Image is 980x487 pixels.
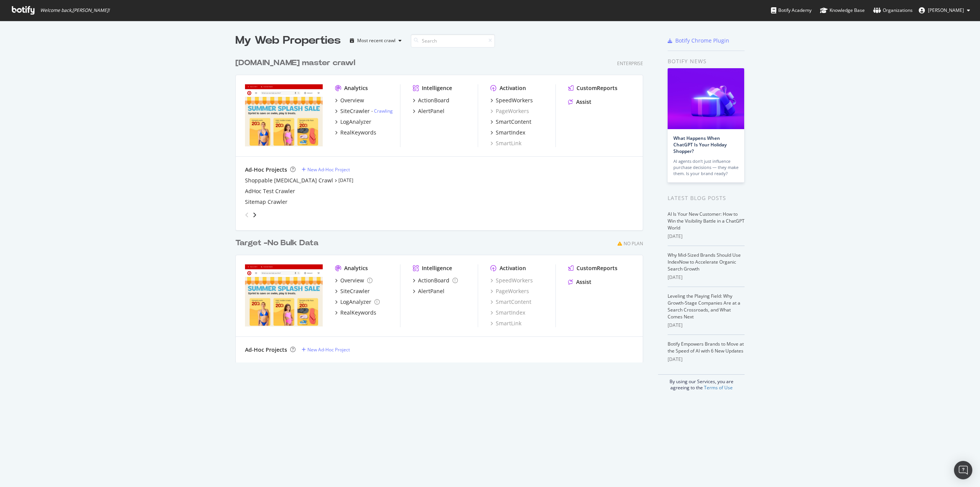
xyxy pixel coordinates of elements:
[490,277,533,284] a: SpeedWorkers
[568,264,617,272] a: CustomReports
[490,139,521,147] a: SmartLink
[245,177,333,184] a: Shoppable [MEDICAL_DATA] Crawl
[252,211,257,219] div: angle-right
[673,158,738,177] div: AI agents don’t just influence purchase decisions — they make them. Is your brand ready?
[658,374,745,391] div: By using our Services, you are agreeing to the
[418,277,449,284] div: ActionBoard
[338,177,353,184] a: [DATE]
[335,97,364,104] a: Overview
[496,97,533,104] div: SpeedWorkers
[235,238,318,249] div: Target -No Bulk Data
[568,98,591,106] a: Assist
[668,37,729,44] a: Botify Chrome Plugin
[347,34,405,47] button: Most recent crawl
[820,7,865,14] div: Knowledge Base
[668,211,745,231] a: AI Is Your New Customer: How to Win the Visibility Battle in a ChatGPT World
[500,84,526,92] div: Activation
[673,135,727,154] a: What Happens When ChatGPT Is Your Holiday Shopper?
[357,38,395,43] div: Most recent crawl
[235,48,649,362] div: grid
[668,341,744,354] a: Botify Empowers Brands to Move at the Speed of AI with 6 New Updates
[568,278,591,286] a: Assist
[490,97,533,104] a: SpeedWorkers
[245,187,295,195] a: AdHoc Test Crawler
[913,4,976,16] button: [PERSON_NAME]
[245,264,323,326] img: targetsecondary.com
[668,322,745,329] div: [DATE]
[340,298,371,306] div: LogAnalyzer
[873,7,913,14] div: Organizations
[307,166,350,173] div: New Ad-Hoc Project
[302,166,350,173] a: New Ad-Hoc Project
[577,84,617,92] div: CustomReports
[928,7,964,13] span: Eric Cason
[371,108,393,114] div: -
[422,264,452,272] div: Intelligence
[954,461,972,479] div: Open Intercom Messenger
[490,320,521,327] a: SmartLink
[668,293,740,320] a: Leveling the Playing Field: Why Growth-Stage Companies Are at a Search Crossroads, and What Comes...
[335,118,371,126] a: LogAnalyzer
[235,57,355,69] div: [DOMAIN_NAME] master crawl
[344,84,368,92] div: Analytics
[577,264,617,272] div: CustomReports
[490,287,529,295] div: PageWorkers
[496,118,531,126] div: SmartContent
[245,198,287,206] a: Sitemap Crawler
[490,107,529,115] a: PageWorkers
[235,33,341,48] div: My Web Properties
[568,84,617,92] a: CustomReports
[500,264,526,272] div: Activation
[40,7,109,13] span: Welcome back, [PERSON_NAME] !
[617,60,643,67] div: Enterprise
[418,107,444,115] div: AlertPanel
[307,346,350,353] div: New Ad-Hoc Project
[413,277,458,284] a: ActionBoard
[576,278,591,286] div: Assist
[668,68,744,129] img: What Happens When ChatGPT Is Your Holiday Shopper?
[335,107,393,115] a: SiteCrawler- Crawling
[490,309,525,316] a: SmartIndex
[340,107,370,115] div: SiteCrawler
[418,97,449,104] div: ActionBoard
[418,287,444,295] div: AlertPanel
[302,346,350,353] a: New Ad-Hoc Project
[704,384,733,391] a: Terms of Use
[490,298,531,306] a: SmartContent
[245,84,323,146] img: www.target.com
[235,57,358,69] a: [DOMAIN_NAME] master crawl
[668,57,745,66] div: Botify news
[411,34,495,48] input: Search
[335,298,380,306] a: LogAnalyzer
[245,346,287,354] div: Ad-Hoc Projects
[422,84,452,92] div: Intelligence
[340,287,370,295] div: SiteCrawler
[496,129,525,136] div: SmartIndex
[242,209,252,221] div: angle-left
[490,118,531,126] a: SmartContent
[668,356,745,363] div: [DATE]
[668,252,741,272] a: Why Mid-Sized Brands Should Use IndexNow to Accelerate Organic Search Growth
[340,129,376,136] div: RealKeywords
[668,233,745,240] div: [DATE]
[335,277,372,284] a: Overview
[668,274,745,281] div: [DATE]
[335,129,376,136] a: RealKeywords
[668,194,745,202] div: Latest Blog Posts
[413,287,444,295] a: AlertPanel
[340,118,371,126] div: LogAnalyzer
[245,166,287,174] div: Ad-Hoc Projects
[624,240,643,247] div: No Plan
[675,37,729,44] div: Botify Chrome Plugin
[413,107,444,115] a: AlertPanel
[340,277,364,284] div: Overview
[335,287,370,295] a: SiteCrawler
[340,309,376,316] div: RealKeywords
[374,108,393,114] a: Crawling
